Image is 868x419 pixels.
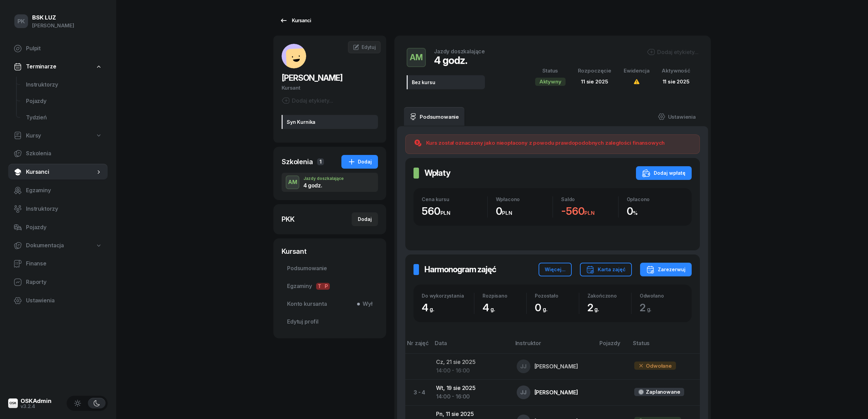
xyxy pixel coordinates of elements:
[8,182,108,199] a: Egzaminy
[360,300,372,309] span: Wył
[595,339,629,353] th: Pojazdy
[282,157,313,167] div: Szkolenia
[282,278,378,294] a: EgzaminyTP
[273,14,317,27] a: Kursanci
[282,314,378,330] a: Edytuj profil
[26,278,102,287] span: Raporty
[422,301,438,314] span: 4
[633,210,638,216] small: %
[422,196,487,202] div: Cena kursu
[434,49,485,54] div: Jazdy doszkalające
[26,44,102,53] span: Pulpit
[8,59,108,75] a: Terminarze
[662,66,690,75] div: Aktywność
[8,398,18,408] img: logo-xs@2x.png
[282,296,378,312] a: Konto kursantaWył
[26,168,95,176] span: Kursanci
[316,283,323,290] span: T
[8,238,108,253] a: Dokumentacja
[581,78,608,85] span: 11 sie 2025
[26,62,56,71] span: Terminarze
[543,306,547,313] small: g.
[535,78,566,86] div: Aktywny
[21,77,108,93] a: Instruktorzy
[539,263,572,276] button: Więcej...
[287,282,372,291] span: Egzaminy
[520,364,527,369] span: JJ
[282,115,378,129] div: Syn Kurnika
[634,362,676,370] div: Odwołane
[426,139,665,147] div: Kurs został oznaczony jako nieopłacony z powodu prawdopodobnych zaległości finansowych
[534,364,578,369] div: [PERSON_NAME]
[483,301,499,314] span: 4
[352,212,378,226] button: Dodaj
[8,128,108,144] a: Kursy
[629,339,700,353] th: Status
[642,169,686,177] div: Dodaj wpłatę
[282,173,378,192] button: AMJazdy doszkalające4 godz.
[32,21,74,30] div: [PERSON_NAME]
[646,388,680,396] div: Zaplanowane
[8,201,108,217] a: Instruktorzy
[580,263,632,276] button: Karta zajęć
[405,379,431,405] td: 3 - 4
[535,293,579,299] div: Pozostało
[21,398,52,404] div: OSKAdmin
[627,196,684,202] div: Opłacono
[496,196,553,202] div: Wpłacono
[285,176,300,188] div: AM
[282,247,378,256] div: Kursant
[636,166,692,180] button: Dodaj wpłatę
[662,77,690,86] div: 11 sie 2025
[282,260,378,277] a: Podsumowanie
[640,263,692,276] button: Zarezerwuj
[436,366,505,375] div: 14:00 - 16:00
[407,75,485,89] div: Bez kursu
[587,293,631,299] div: Zakończono
[32,15,74,21] div: BSK LUZ
[431,353,511,379] td: Cz, 21 sie 2025
[424,264,496,275] h2: Harmonogram zajęć
[348,41,381,53] a: Edytuj
[520,390,527,395] span: JJ
[282,96,333,105] div: Dodaj etykiety...
[652,107,701,126] a: Ustawienia
[26,223,102,232] span: Pojazdy
[424,168,450,179] h2: Wpłaty
[405,339,431,353] th: Nr zajęć
[8,256,108,272] a: Finanse
[17,18,25,24] span: PK
[26,80,102,89] span: Instruktorzy
[287,300,372,309] span: Konto kursanta
[647,48,699,56] button: Dodaj etykiety...
[511,339,596,353] th: Instruktor
[282,73,342,83] span: [PERSON_NAME]
[26,259,102,268] span: Finanse
[535,301,579,314] div: 0
[26,186,102,195] span: Egzaminy
[286,175,299,189] button: AM
[561,205,618,218] div: -560
[407,51,425,64] div: AM
[436,392,505,401] div: 14:00 - 16:00
[8,219,108,236] a: Pojazdy
[483,293,526,299] div: Rozpisano
[640,301,655,314] span: 2
[407,48,426,67] button: AM
[341,155,378,169] button: Dodaj
[26,205,102,213] span: Instruktorzy
[584,210,595,216] small: PLN
[646,265,686,274] div: Zarezerwuj
[348,158,372,166] div: Dodaj
[362,44,376,50] span: Edytuj
[8,274,108,290] a: Raporty
[534,390,578,395] div: [PERSON_NAME]
[358,215,372,223] div: Dodaj
[282,83,378,92] div: Kursant
[21,404,52,409] div: v3.2.4
[21,93,108,109] a: Pojazdy
[535,66,566,75] div: Status
[431,379,511,405] td: Wt, 19 sie 2025
[578,66,611,75] div: Rozpoczęcie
